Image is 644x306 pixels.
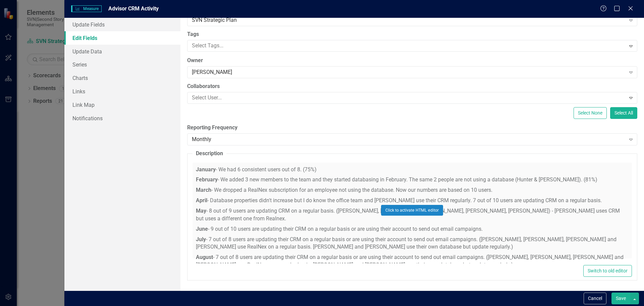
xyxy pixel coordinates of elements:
a: Update Data [64,45,180,58]
a: Update Fields [64,18,180,31]
button: Cancel [584,293,606,304]
button: Select All [610,107,637,119]
a: Edit Fields [64,31,180,45]
button: Select None [574,107,607,119]
label: Reporting Frequency [187,124,637,132]
div: SVN Strategic Plan [192,16,626,24]
a: Links [64,85,180,98]
a: Charts [64,71,180,85]
button: Switch to old editor [583,265,632,277]
label: Owner [187,57,637,64]
div: Monthly [192,135,626,143]
legend: Description [193,150,226,158]
p: - 7 out of 8 users are updating their CRM on a regular basis or are using their account to send o... [196,252,629,270]
button: Save [611,293,630,304]
a: Link Map [64,98,180,112]
span: Measure [71,5,102,12]
button: Click to activate HTML editor [381,205,443,216]
div: [PERSON_NAME] [192,69,626,76]
span: Advisor CRM Activity [108,5,159,12]
a: Notifications [64,112,180,125]
a: Series [64,58,180,71]
label: Collaborators [187,83,637,90]
label: Tags [187,31,637,38]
